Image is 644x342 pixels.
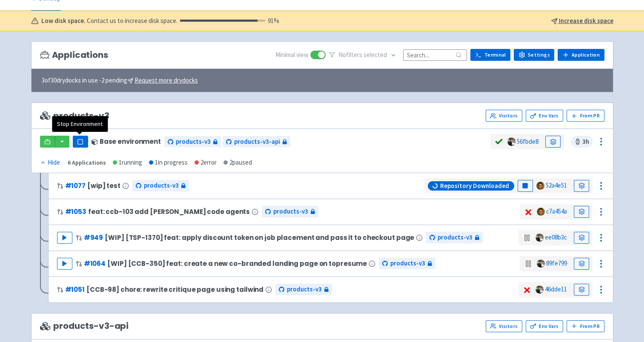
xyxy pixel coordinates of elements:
[275,284,332,295] a: products-v3
[486,110,522,122] a: Visitors
[403,49,467,61] input: Search...
[558,49,604,61] a: Application
[571,136,592,148] span: 3 h
[84,259,106,268] a: #1064
[65,285,85,294] a: #1051
[57,232,72,244] button: Play
[223,136,290,148] a: products-v3-api
[470,49,510,61] a: Terminal
[438,233,472,242] span: products-v3
[273,207,308,217] span: products-v3
[195,158,217,168] div: 2 error
[514,49,554,61] a: Settings
[86,286,263,293] span: [CCB-98] chore: rewrite critique page using tailwind
[40,111,109,121] span: products-v3
[41,16,86,26] b: Low disk space.
[559,17,613,25] u: Increase disk space
[73,136,88,148] button: Pause
[379,258,435,269] a: products-v3
[486,320,522,332] a: Visitors
[426,232,483,243] a: products-v3
[546,207,567,215] a: c7a454a
[164,136,221,148] a: products-v3
[42,76,198,85] span: 3 of 30 drydocks in use - 2 pending
[390,259,425,268] span: products-v3
[364,51,387,59] span: selected
[105,234,414,241] span: [WIP] [TSP-1370] feat: apply discount token on job placement and pass it to checkout page
[176,137,211,147] span: products-v3
[180,16,279,26] div: 91 %
[68,158,106,168] div: 6 Applications
[545,285,567,293] a: 46dde11
[526,320,563,332] a: Env Vars
[40,50,108,60] h3: Applications
[149,158,188,168] div: 1 in progress
[546,259,567,267] a: 89fe799
[87,16,279,26] span: Contact us to increase disk space.
[65,207,86,216] a: #1053
[223,158,252,168] div: 2 paused
[92,138,161,145] div: Base environment
[545,233,567,241] a: ee08b3c
[338,50,387,60] span: No filter s
[234,137,280,147] span: products-v3-api
[87,182,120,189] span: [wip] test
[567,110,604,122] button: From PR
[526,110,563,122] a: Env Vars
[107,260,367,267] span: [WIP] [CCB-350] feat: create a new co-branded landing page on topresume
[40,158,61,168] button: Hide
[287,285,322,294] span: products-v3
[40,321,129,331] span: products-v3-api
[113,158,142,168] div: 1 running
[275,50,309,60] span: Minimal view
[88,208,250,215] span: feat: ccb-103 add [PERSON_NAME] code agents
[144,181,179,191] span: products-v3
[84,233,103,242] a: #949
[518,180,533,192] button: Pause
[135,76,198,84] u: Request more drydocks
[440,182,509,190] span: Repository Downloaded
[57,258,72,270] button: Play
[546,181,567,189] a: 52a4e51
[262,206,318,217] a: products-v3
[40,158,60,168] div: Hide
[65,181,86,190] a: #1077
[517,137,538,145] a: 56fbde8
[132,180,189,191] a: products-v3
[567,320,604,332] button: From PR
